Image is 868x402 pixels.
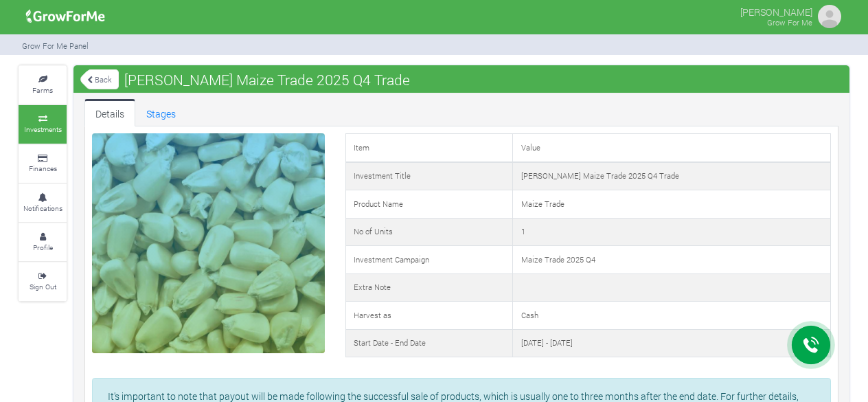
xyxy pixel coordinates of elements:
[345,218,513,246] td: No of Units
[19,145,67,183] a: Finances
[80,68,119,91] a: Back
[19,223,67,261] a: Profile
[740,3,812,19] p: [PERSON_NAME]
[513,329,831,357] td: [DATE] - [DATE]
[19,184,67,222] a: Notifications
[345,246,513,274] td: Investment Campaign
[84,99,135,126] a: Details
[513,134,831,162] td: Value
[513,218,831,246] td: 1
[345,134,513,162] td: Item
[345,273,513,302] td: Extra Note
[345,302,513,330] td: Harvest as
[513,302,831,330] td: Cash
[33,243,53,252] small: Profile
[345,162,513,190] td: Investment Title
[345,329,513,357] td: Start Date - End Date
[23,203,62,213] small: Notifications
[121,66,413,93] span: [PERSON_NAME] Maize Trade 2025 Q4 Trade
[21,3,110,30] img: growforme image
[24,124,62,134] small: Investments
[345,190,513,219] td: Product Name
[30,282,56,291] small: Sign Out
[513,246,831,274] td: Maize Trade 2025 Q4
[19,105,67,143] a: Investments
[29,164,57,173] small: Finances
[22,41,89,51] small: Grow For Me Panel
[19,66,67,104] a: Farms
[513,162,831,190] td: [PERSON_NAME] Maize Trade 2025 Q4 Trade
[816,3,843,30] img: growforme image
[19,263,67,300] a: Sign Out
[513,190,831,219] td: Maize Trade
[135,99,187,126] a: Stages
[32,85,53,95] small: Farms
[767,17,812,27] small: Grow For Me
